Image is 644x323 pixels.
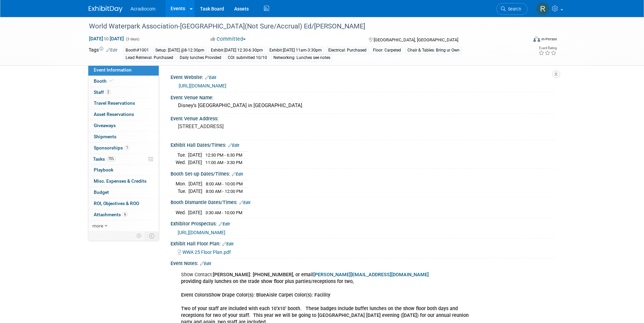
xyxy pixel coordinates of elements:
[176,100,551,111] div: Disney’s [GEOGRAPHIC_DATA] in [GEOGRAPHIC_DATA]
[488,35,557,45] div: Event Format
[94,134,116,139] span: Shipments
[103,36,110,41] span: to
[88,120,159,131] a: Giveaways
[94,78,114,84] span: Booth
[171,219,556,227] div: Exhibitor Prospectus:
[125,37,139,41] span: (3 days)
[94,112,134,117] span: Asset Reservations
[206,181,243,186] span: 8:00 AM - 10:00 PM
[145,231,159,240] td: Toggle Event Tabs
[106,48,117,53] a: Edit
[205,75,216,80] a: Edit
[94,189,109,195] span: Budget
[89,36,124,42] span: [DATE] [DATE]
[94,212,128,217] span: Attachments
[181,279,354,284] b: providing daily lunches on the trade show floor plus parties/receptions for two,
[209,47,265,54] div: Exhibit:[DATE] 12:30-6:30pm
[200,261,211,266] a: Edit
[176,187,188,195] td: Tue.
[94,67,132,73] span: Event Information
[94,167,113,173] span: Playbook
[88,76,159,87] a: Booth
[533,36,540,42] img: Format-Inperson.png
[232,172,243,177] a: Edit
[89,46,117,62] td: Tags
[88,98,159,109] a: Travel Reservations
[188,152,202,159] td: [DATE]
[313,272,429,278] a: [PERSON_NAME][EMAIL_ADDRESS][DOMAIN_NAME]
[178,123,324,129] pre: [STREET_ADDRESS]
[176,159,188,166] td: Wed.
[88,143,159,154] a: Sponsorships1
[94,123,116,128] span: Giveaways
[176,209,188,216] td: Wed.
[171,114,556,122] div: Event Venue Address:
[374,37,458,42] span: [GEOGRAPHIC_DATA], [GEOGRAPHIC_DATA]
[206,189,243,194] span: 8:00 AM - 12:00 PM
[94,89,111,95] span: Staff
[124,54,175,61] div: Lead Retrieval: Purchased
[226,54,269,61] div: COI: submitted 10/10
[371,47,403,54] div: Floor: Carpeted
[88,165,159,176] a: Playbook
[106,89,111,95] span: 2
[88,176,159,187] a: Misc. Expenses & Credits
[176,180,188,188] td: Mon.
[94,201,139,206] span: ROI, Objectives & ROO
[541,37,557,42] div: In-Person
[271,54,332,61] div: Networking: Lunches see notes
[153,47,206,54] div: Setup: [DATE] @8-12:30pm
[88,187,159,198] a: Budget
[124,47,151,54] div: Booth#1001
[205,160,242,165] span: 11:00 AM - 3:30 PM
[205,153,242,158] span: 12:30 PM - 6:30 PM
[92,223,103,228] span: more
[188,209,202,216] td: [DATE]
[125,145,130,150] span: 1
[326,47,369,54] div: Electrical: Purchased
[222,242,234,246] a: Edit
[171,140,556,149] div: Exhibit Hall Dates/Times:
[88,109,159,120] a: Asset Reservations
[178,230,225,235] a: [URL][DOMAIN_NAME]
[110,79,113,83] i: Booth reservation complete
[171,258,556,267] div: Event Notes:
[133,231,145,240] td: Personalize Event Tab Strip
[213,272,429,278] b: [PERSON_NAME]: [PHONE_NUMBER], or email
[182,249,231,255] span: WWA 25 Floor Plan.pdf
[178,54,223,61] div: Daily lunches Provided
[176,152,188,159] td: Tue.
[88,132,159,142] a: Shipments
[88,209,159,220] a: Attachments6
[171,93,556,101] div: Event Venue Name:
[87,20,517,33] div: World Waterpark Association-[GEOGRAPHIC_DATA](Not Sure/Accrual) Ed/[PERSON_NAME]
[179,83,226,88] a: [URL][DOMAIN_NAME]
[171,197,556,206] div: Booth Dismantle Dates/Times:
[496,3,528,15] a: Search
[171,72,556,81] div: Event Website:
[171,169,556,178] div: Booth Set-up Dates/Times:
[93,156,116,162] span: Tasks
[536,2,549,15] img: Ronald Tralle
[88,221,159,231] a: more
[506,6,521,12] span: Search
[88,154,159,165] a: Tasks75%
[89,6,123,13] img: ExhibitDay
[205,210,242,215] span: 3:30 AM - 10:00 PM
[123,212,128,217] span: 6
[538,46,557,50] div: Event Rating
[188,187,202,195] td: [DATE]
[171,239,556,247] div: Exhibit Hall Floor Plan:
[94,100,135,106] span: Travel Reservations
[94,145,130,150] span: Sponsorships
[178,249,231,255] a: WWA 25 Floor Plan.pdf
[188,159,202,166] td: [DATE]
[239,200,250,205] a: Edit
[88,198,159,209] a: ROI, Objectives & ROO
[188,180,202,188] td: [DATE]
[88,87,159,98] a: Staff2
[405,47,462,54] div: Chair & Tables: Bring ur Own
[88,65,159,76] a: Event Information
[131,6,156,12] span: Acradiocom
